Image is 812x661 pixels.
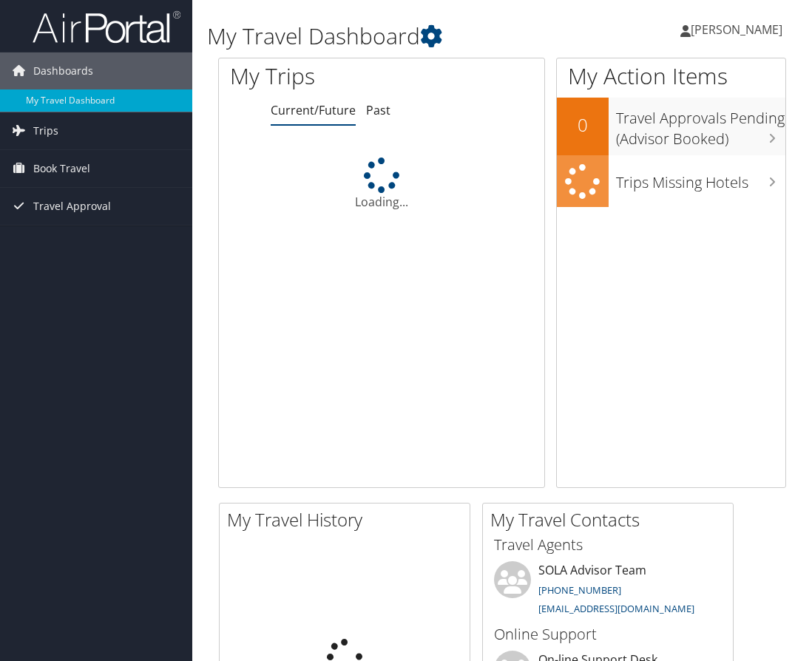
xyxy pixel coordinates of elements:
[230,61,398,92] h1: My Trips
[207,21,600,52] h1: My Travel Dashboard
[490,507,733,532] h2: My Travel Contacts
[494,624,722,645] h3: Online Support
[271,102,356,118] a: Current/Future
[33,52,93,89] span: Dashboards
[366,102,390,118] a: Past
[680,7,797,52] a: [PERSON_NAME]
[538,602,694,615] a: [EMAIL_ADDRESS][DOMAIN_NAME]
[33,188,111,225] span: Travel Approval
[691,21,782,38] span: [PERSON_NAME]
[538,583,621,597] a: [PHONE_NUMBER]
[33,150,90,187] span: Book Travel
[557,155,785,208] a: Trips Missing Hotels
[616,165,785,193] h3: Trips Missing Hotels
[487,561,729,622] li: SOLA Advisor Team
[616,101,785,149] h3: Travel Approvals Pending (Advisor Booked)
[494,535,722,555] h3: Travel Agents
[33,10,180,44] img: airportal-logo.png
[227,507,470,532] h2: My Travel History
[33,112,58,149] span: Trips
[219,157,544,211] div: Loading...
[557,112,609,138] h2: 0
[557,61,785,92] h1: My Action Items
[557,98,785,155] a: 0Travel Approvals Pending (Advisor Booked)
